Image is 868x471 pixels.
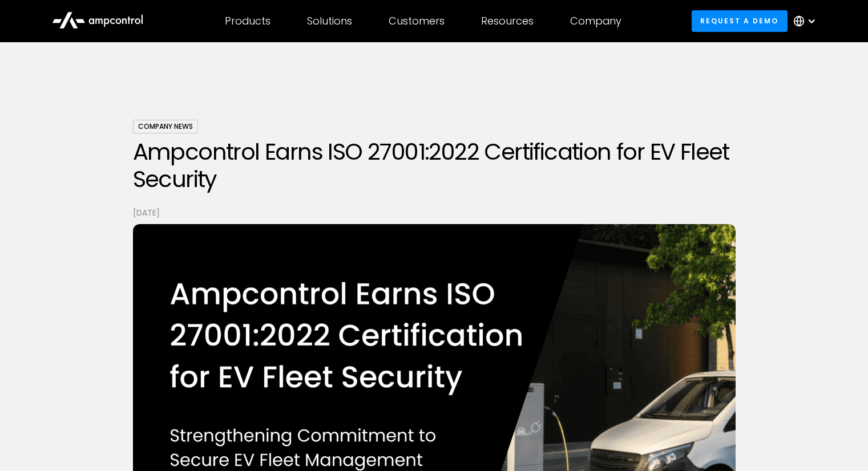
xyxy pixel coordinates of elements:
div: Company [570,15,621,27]
div: Solutions [307,15,352,27]
p: [DATE] [133,206,736,219]
div: Products [225,15,271,27]
a: Request a demo [692,10,788,31]
div: Resources [481,15,534,27]
h1: Ampcontrol Earns ISO 27001:2022 Certification for EV Fleet Security [133,138,736,193]
div: Company News [133,120,198,133]
div: Customers [389,15,445,27]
